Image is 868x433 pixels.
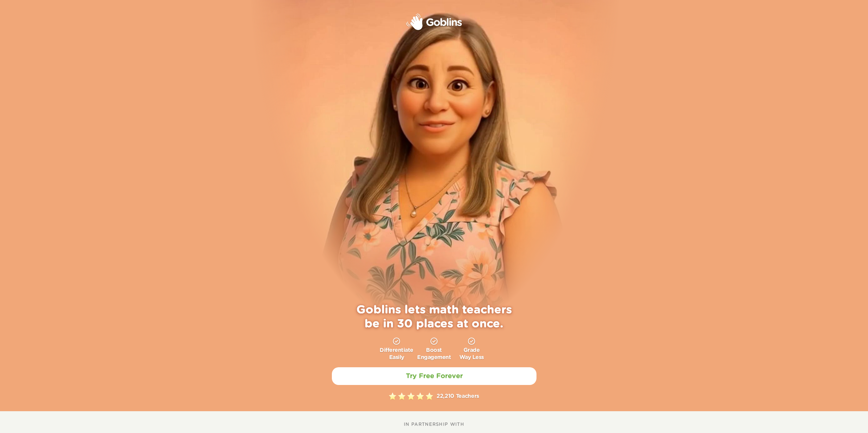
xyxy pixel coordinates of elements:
p: Differentiate Easily [380,347,413,361]
p: IN PARTNERSHIP WITH [404,421,464,429]
h1: Goblins lets math teachers be in 30 places at once. [349,303,519,331]
a: Try Free Forever [332,367,536,385]
p: Boost Engagement [417,347,451,361]
p: Grade Way Less [459,347,484,361]
p: 22,210 Teachers [437,392,479,401]
h2: Try Free Forever [406,372,462,380]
